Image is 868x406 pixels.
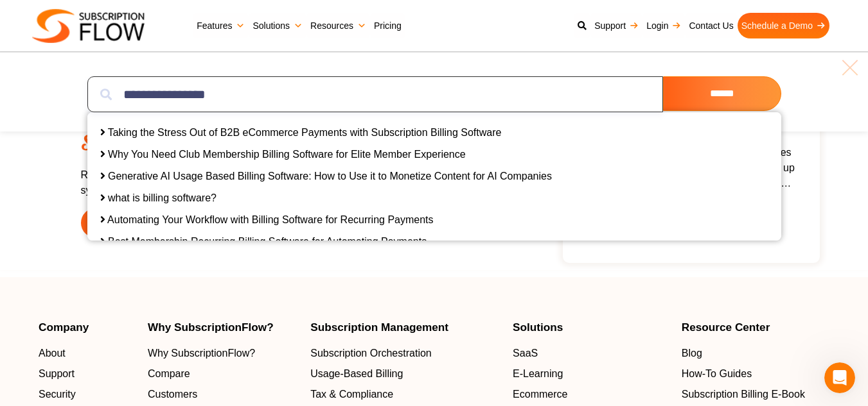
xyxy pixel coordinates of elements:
[107,214,433,225] a: Automating Your Workflow with Billing Software for Recurring Payments
[310,387,393,402] span: Tax & Compliance
[682,366,752,382] span: How-To Guides
[682,366,829,382] a: How-To Guides
[738,13,829,38] a: Schedule a Demo
[682,387,829,402] a: Subscription Billing E-Book
[682,346,702,361] span: Blog
[642,13,685,38] a: Login
[306,13,370,38] a: Resources
[108,149,466,160] a: Why You Need Club Membership Billing Software for Elite Member Experience
[32,9,145,43] img: Subscriptionflow
[81,130,218,155] span: SubscriptionFlow
[148,366,190,382] span: Compare
[513,346,669,361] a: SaaS
[39,366,75,382] span: Support
[513,322,669,333] h4: Solutions
[39,346,135,361] a: About
[310,322,500,333] h4: Subscription Management
[39,387,135,402] a: Security
[148,346,255,361] span: Why SubscriptionFlow?
[513,387,567,402] span: Ecommerce
[685,13,737,38] a: Contact Us
[39,346,66,361] span: About
[39,322,135,333] h4: Company
[513,366,563,382] span: E-Learning
[310,387,500,402] a: Tax & Compliance
[590,13,642,38] a: Support
[148,387,197,402] span: Customers
[148,387,297,402] a: Customers
[148,322,297,333] h4: Why SubscriptionFlow?
[108,127,502,138] a: Taking the Stress Out of B2B eCommerce Payments with Subscription Billing Software
[148,366,297,382] a: Compare
[108,192,217,203] a: what is billing software?
[249,13,306,38] a: Solutions
[682,322,829,333] h4: Resource Center
[682,387,805,402] span: Subscription Billing E-Book
[81,167,402,198] p: Reimagine the innovative & all-in-one subscription management system to achieve recurring revenue...
[108,171,552,182] a: Generative AI Usage Based Billing Software: How to Use it to Monetize Content for AI Companies
[81,107,402,155] h2: Scale and Grow with
[39,366,135,382] a: Support
[310,346,500,361] a: Subscription Orchestration
[148,346,297,361] a: Why SubscriptionFlow?
[108,236,427,247] a: Best Membership Recurring Billing Software for Automating Payments
[370,13,405,38] a: Pricing
[310,366,403,382] span: Usage-Based Billing
[310,346,432,361] span: Subscription Orchestration
[39,387,76,402] span: Security
[310,366,500,382] a: Usage-Based Billing
[193,13,249,38] a: Features
[682,346,829,361] a: Blog
[824,362,855,393] iframe: Intercom live chat
[513,366,669,382] a: E-Learning
[513,387,669,402] a: Ecommerce
[513,346,538,361] span: SaaS
[81,208,209,238] a: Schedule a Demo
